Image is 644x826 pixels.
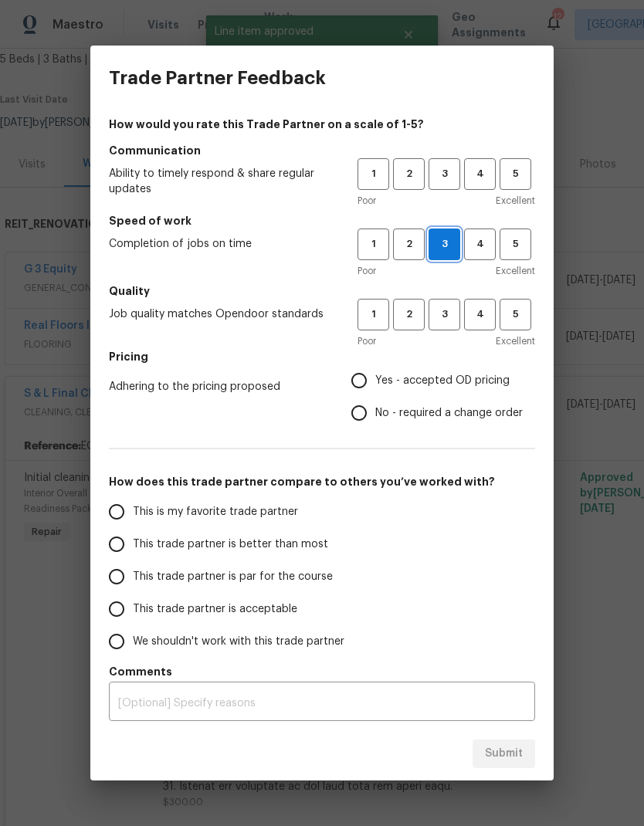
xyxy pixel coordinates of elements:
button: 5 [500,158,531,190]
span: 2 [395,165,423,183]
button: 3 [429,158,460,190]
button: 2 [393,229,425,260]
span: 1 [359,165,388,183]
h5: Comments [109,664,535,679]
button: 5 [500,229,531,260]
span: This trade partner is better than most [133,537,328,553]
span: 4 [466,165,494,183]
h5: Speed of work [109,213,535,229]
span: 5 [501,306,530,323]
span: 4 [466,306,494,323]
span: 2 [395,306,423,323]
button: 4 [464,229,496,260]
span: Excellent [496,263,535,279]
button: 5 [500,299,531,330]
span: 5 [501,235,530,253]
div: How does this trade partner compare to others you’ve worked with? [109,496,535,658]
button: 1 [358,158,389,190]
h5: Communication [109,143,535,158]
button: 1 [358,299,389,330]
span: 3 [430,306,459,323]
button: 3 [429,229,460,260]
span: Ability to timely respond & share regular updates [109,166,333,197]
button: 2 [393,158,425,190]
span: This is my favorite trade partner [133,504,298,520]
span: 3 [430,165,459,183]
h5: How does this trade partner compare to others you’ve worked with? [109,474,535,489]
span: We shouldn't work with this trade partner [133,634,344,650]
span: Completion of jobs on time [109,236,333,252]
h5: Pricing [109,349,535,364]
span: Poor [358,263,376,279]
span: 2 [395,235,423,253]
span: 1 [359,306,388,323]
button: 4 [464,158,496,190]
button: 3 [429,299,460,330]
button: 4 [464,299,496,330]
span: 5 [501,165,530,183]
span: Yes - accepted OD pricing [375,373,510,389]
button: 1 [358,229,389,260]
span: Adhering to the pricing proposed [109,379,327,394]
h5: Quality [109,283,535,299]
span: 1 [359,235,388,253]
span: This trade partner is acceptable [133,601,297,618]
span: Excellent [496,193,535,208]
span: Excellent [496,333,535,349]
span: Job quality matches Opendoor standards [109,306,333,322]
span: 4 [466,235,494,253]
button: 2 [393,299,425,330]
span: This trade partner is par for the course [133,569,333,585]
span: 3 [429,235,459,253]
div: Pricing [351,364,535,429]
span: Poor [358,193,376,208]
h3: Trade Partner Feedback [109,67,326,89]
span: No - required a change order [375,405,523,421]
h4: How would you rate this Trade Partner on a scale of 1-5? [109,117,535,132]
span: Poor [358,333,376,349]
